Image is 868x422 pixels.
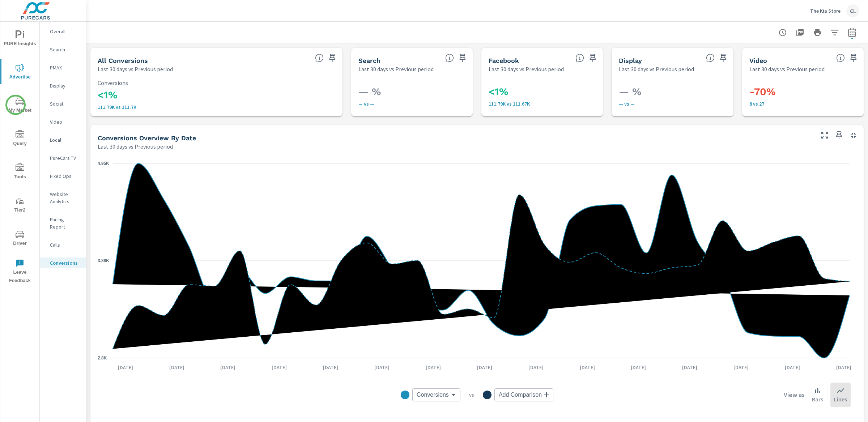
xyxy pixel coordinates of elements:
text: 3.88K [98,258,109,263]
p: Video [50,118,80,125]
span: Video Conversions include Actions, Leads and Unmapped Conversions [836,54,845,62]
span: Save this to your personalized report [327,52,338,64]
p: [DATE] [318,364,343,371]
p: [DATE] [421,364,446,371]
p: Conversions [50,259,80,267]
h3: <1% [98,89,335,101]
div: Conversions [40,257,86,268]
p: Last 30 days vs Previous period [98,142,173,151]
div: Social [40,98,86,109]
p: [DATE] [677,364,702,371]
h3: — % [619,86,726,98]
span: Save this to your personalized report [718,52,729,64]
span: All Conversions include Actions, Leads and Unmapped Conversions [315,54,324,62]
div: Local [40,135,86,145]
p: [DATE] [780,364,805,371]
button: "Export Report to PDF" [793,25,807,40]
p: Overall [50,28,80,35]
span: Tools [3,163,37,181]
p: Website Analytics [50,191,80,205]
span: PURE Insights [3,30,37,48]
p: [DATE] [831,364,856,371]
span: Query [3,130,37,148]
span: All conversions reported from Facebook with duplicates filtered out [575,54,584,62]
p: vs [460,392,483,398]
span: Advertise [3,64,37,81]
span: Tier2 [3,197,37,214]
p: — vs — [358,101,465,107]
p: Last 30 days vs Previous period [749,65,825,73]
h6: View as [784,391,805,398]
h5: Display [619,57,642,64]
button: Make Fullscreen [819,129,830,141]
span: Display Conversions include Actions, Leads and Unmapped Conversions [706,54,715,62]
p: [DATE] [728,364,754,371]
h5: Search [358,57,380,64]
span: Driver [3,230,37,248]
p: Display [50,82,80,89]
div: Overall [40,26,86,37]
p: 111,794 vs 111,696 [98,104,335,110]
p: [DATE] [164,364,190,371]
p: PMAX [50,64,80,71]
h3: — % [358,86,465,98]
button: Minimize Widget [848,129,859,141]
p: [DATE] [369,364,395,371]
p: [DATE] [472,364,497,371]
p: Local [50,136,80,144]
p: [DATE] [626,364,651,371]
p: Search [50,46,80,53]
h5: Conversions Overview By Date [98,134,196,142]
p: PureCars TV [50,154,80,162]
p: Pacing Report [50,216,80,230]
div: Fixed Ops [40,171,86,182]
p: [DATE] [267,364,292,371]
p: Social [50,100,80,107]
p: Last 30 days vs Previous period [619,65,694,73]
p: [DATE] [523,364,549,371]
button: Apply Filters [827,25,842,40]
span: Search Conversions include Actions, Leads and Unmapped Conversions. [445,54,454,62]
p: [DATE] [113,364,138,371]
p: Lines [834,395,847,404]
p: Bars [812,395,823,404]
p: Conversions [98,80,335,86]
button: Print Report [810,25,825,40]
h3: -70% [749,86,856,98]
p: 111,786 vs 111,669 [489,101,596,107]
p: Calls [50,241,80,248]
div: Display [40,80,86,91]
text: 4.95K [98,161,109,166]
div: Conversions [412,388,460,401]
h3: <1% [489,86,596,98]
div: CL [846,4,859,17]
p: Last 30 days vs Previous period [358,65,434,73]
h5: Facebook [489,57,519,64]
div: PureCars TV [40,153,86,163]
div: Website Analytics [40,189,86,207]
div: Add Comparison [494,388,553,401]
div: Calls [40,239,86,250]
span: Save this to your personalized report [457,52,468,64]
p: Last 30 days vs Previous period [489,65,564,73]
h5: Video [749,57,767,64]
span: Save this to your personalized report [833,129,845,141]
div: nav menu [0,22,39,288]
p: — vs — [619,101,726,107]
span: Add Comparison [499,391,542,398]
span: My Market [3,97,37,115]
p: 8 vs 27 [749,101,856,107]
button: Select Date Range [845,25,859,40]
span: Leave Feedback [3,259,37,285]
p: Fixed Ops [50,172,80,180]
p: [DATE] [575,364,600,371]
div: Search [40,44,86,55]
span: Save this to your personalized report [848,52,859,64]
span: Conversions [417,391,449,398]
div: Video [40,116,86,127]
p: The Kia Store [810,8,841,14]
p: Last 30 days vs Previous period [98,65,173,73]
h5: All Conversions [98,57,148,64]
text: 2.8K [98,355,107,361]
div: Pacing Report [40,214,86,232]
